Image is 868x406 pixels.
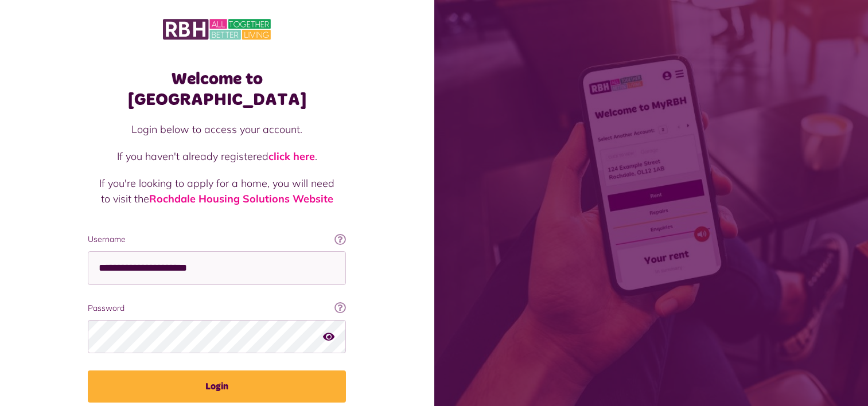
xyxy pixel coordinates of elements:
[163,17,271,41] img: MyRBH
[88,69,346,110] h1: Welcome to [GEOGRAPHIC_DATA]
[149,192,333,205] a: Rochdale Housing Solutions Website
[88,370,346,403] button: Login
[99,122,334,137] p: Login below to access your account.
[99,149,334,164] p: If you haven't already registered .
[268,150,315,163] a: click here
[99,175,334,206] p: If you're looking to apply for a home, you will need to visit the
[88,302,346,314] label: Password
[88,233,346,245] label: Username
